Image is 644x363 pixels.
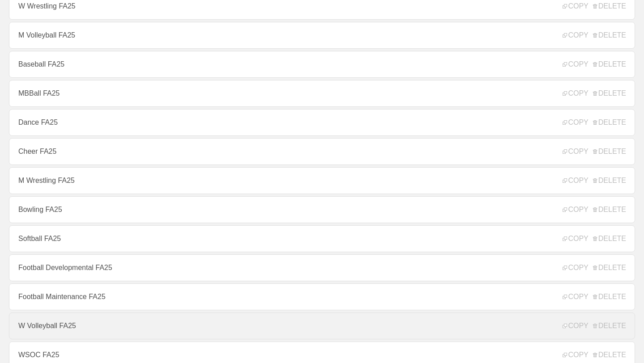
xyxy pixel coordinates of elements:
[593,118,626,127] span: DELETE
[563,2,588,10] span: COPY
[563,206,588,214] span: COPY
[9,22,635,49] a: M Volleyball FA25
[593,31,626,39] span: DELETE
[483,259,644,363] iframe: Chat Widget
[9,167,635,194] a: M Wrestling FA25
[9,80,635,107] a: MBBall FA25
[593,148,626,156] span: DELETE
[593,177,626,185] span: DELETE
[9,109,635,136] a: Dance FA25
[9,254,635,281] a: Football Developmental FA25
[593,60,626,68] span: DELETE
[563,31,588,39] span: COPY
[593,206,626,214] span: DELETE
[9,138,635,165] a: Cheer FA25
[563,235,588,243] span: COPY
[563,60,588,68] span: COPY
[9,51,635,78] a: Baseball FA25
[563,118,588,127] span: COPY
[9,196,635,223] a: Bowling FA25
[9,283,635,310] a: Football Maintenance FA25
[593,89,626,97] span: DELETE
[9,312,635,339] a: W Volleyball FA25
[593,2,626,10] span: DELETE
[9,225,635,252] a: Softball FA25
[563,177,588,185] span: COPY
[593,235,626,243] span: DELETE
[563,89,588,97] span: COPY
[563,148,588,156] span: COPY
